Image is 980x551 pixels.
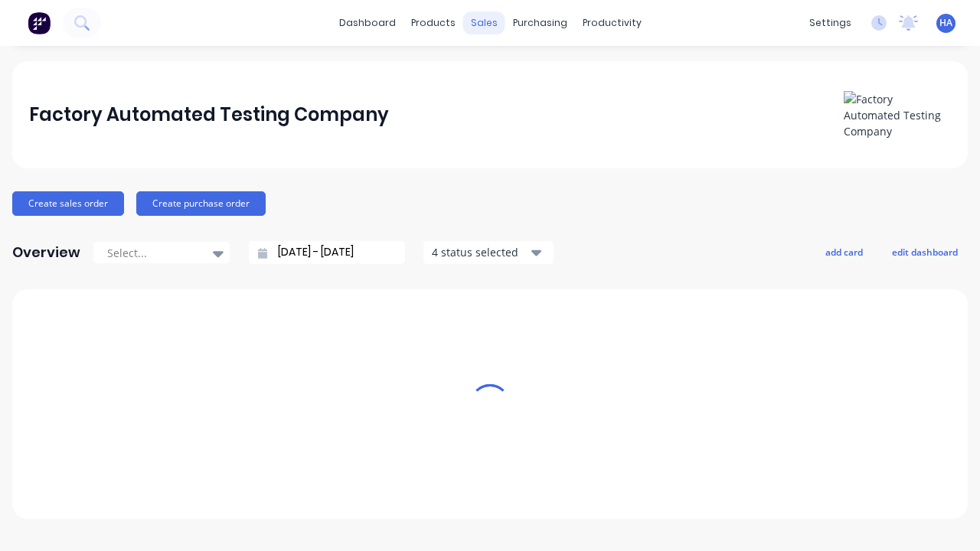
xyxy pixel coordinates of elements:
[28,11,51,34] img: Factory
[575,11,649,34] div: productivity
[432,244,528,260] div: 4 status selected
[423,241,554,264] button: 4 status selected
[815,242,873,262] button: add card
[136,191,266,216] button: Create purchase order
[802,11,859,34] div: settings
[403,11,463,34] div: products
[844,91,951,139] img: Factory Automated Testing Company
[463,11,505,34] div: sales
[939,16,952,30] span: HA
[505,11,575,34] div: purchasing
[29,99,389,130] div: Factory Automated Testing Company
[332,11,403,34] a: dashboard
[12,237,80,268] div: Overview
[12,191,124,216] button: Create sales order
[882,242,968,262] button: edit dashboard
